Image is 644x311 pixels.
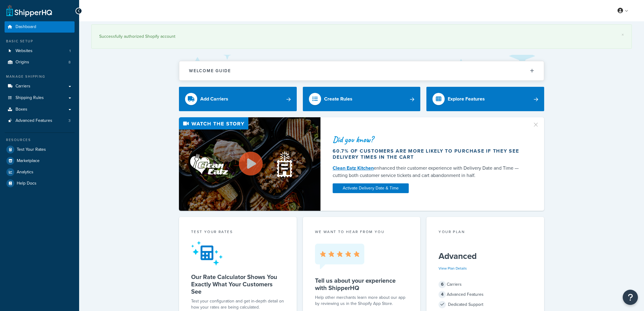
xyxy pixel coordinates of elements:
[99,32,624,41] div: Successfully authorized Shopify account
[68,60,71,65] span: 8
[426,87,544,111] a: Explore Features
[5,167,75,178] a: Analytics
[303,87,421,111] a: Create Rules
[439,290,532,299] div: Advanced Features
[5,115,75,126] li: Advanced Features
[439,291,446,298] span: 4
[439,266,467,271] a: View Plan Details
[439,300,532,309] div: Dedicated Support
[16,95,44,101] span: Shipping Rules
[621,32,624,37] a: ×
[5,178,75,189] a: Help Docs
[16,107,27,112] span: Boxes
[333,164,374,171] a: Clean Eatz Kitchen
[17,158,40,164] span: Marketplace
[179,61,544,80] button: Welcome Guide
[439,281,446,288] span: 6
[5,81,75,92] a: Carriers
[439,251,532,261] h5: Advanced
[69,48,71,54] span: 1
[5,45,75,57] a: Websites1
[189,69,231,73] h2: Welcome Guide
[5,104,75,115] a: Boxes
[333,183,409,193] a: Activate Delivery Date & Time
[16,48,33,54] span: Websites
[5,92,75,104] a: Shipping Rules
[191,273,285,295] h5: Our Rate Calculator Shows You Exactly What Your Customers See
[5,115,75,126] a: Advanced Features3
[17,181,37,186] span: Help Docs
[179,117,320,211] img: Video thumbnail
[5,57,75,68] li: Origins
[16,24,36,30] span: Dashboard
[5,137,75,143] div: Resources
[16,60,29,65] span: Origins
[16,84,30,89] span: Carriers
[5,57,75,68] a: Origins8
[5,21,75,33] a: Dashboard
[200,95,228,103] div: Add Carriers
[5,144,75,155] a: Test Your Rates
[5,45,75,57] li: Websites
[68,118,71,123] span: 3
[439,229,532,236] div: Your Plan
[5,74,75,79] div: Manage Shipping
[448,95,485,103] div: Explore Features
[439,280,532,289] div: Carriers
[17,170,33,175] span: Analytics
[191,298,285,310] div: Test your configuration and get in-depth detail on how your rates are being calculated.
[5,39,75,44] div: Basic Setup
[333,164,525,179] div: enhanced their customer experience with Delivery Date and Time — cutting both customer service ti...
[315,277,408,292] h5: Tell us about your experience with ShipperHQ
[315,295,408,307] p: Help other merchants learn more about our app by reviewing us in the Shopify App Store.
[179,87,297,111] a: Add Carriers
[5,155,75,166] a: Marketplace
[333,148,525,160] div: 60.7% of customers are more likely to purchase if they see delivery times in the cart
[324,95,352,103] div: Create Rules
[315,229,408,235] p: we want to hear from you
[333,135,525,144] div: Did you know?
[623,290,638,305] button: Open Resource Center
[191,229,285,236] div: Test your rates
[16,118,52,123] span: Advanced Features
[17,147,46,152] span: Test Your Rates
